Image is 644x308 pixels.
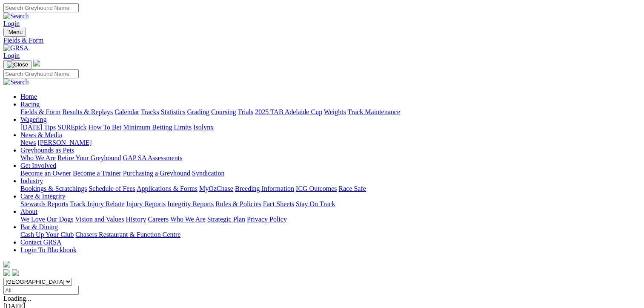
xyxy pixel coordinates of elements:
[148,216,169,223] a: Careers
[324,108,346,115] a: Weights
[20,246,77,253] a: Login To Blackbook
[348,108,400,115] a: Track Maintenance
[3,37,641,44] a: Fields & Form
[20,200,68,207] a: Stewards Reports
[3,52,20,59] a: Login
[3,269,10,276] img: facebook.svg
[187,108,209,115] a: Grading
[75,231,180,238] a: Chasers Restaurant & Function Centre
[20,239,61,246] a: Contact GRSA
[20,170,641,177] div: Get Involved
[247,216,287,223] a: Privacy Policy
[70,200,124,207] a: Track Injury Rebate
[3,60,31,69] button: Toggle navigation
[37,139,92,146] a: [PERSON_NAME]
[57,124,86,131] a: SUREpick
[20,208,37,215] a: About
[199,185,233,192] a: MyOzChase
[20,116,47,123] a: Wagering
[89,124,122,131] a: How To Bet
[7,61,28,68] img: Close
[20,216,73,223] a: We Love Our Dogs
[20,139,36,146] a: News
[3,28,26,37] button: Toggle navigation
[338,185,366,192] a: Race Safe
[137,185,197,192] a: Applications & Forms
[20,108,641,116] div: Racing
[3,295,31,302] span: Loading...
[20,124,56,131] a: [DATE] Tips
[20,108,60,115] a: Fields & Form
[126,216,146,223] a: History
[238,108,253,115] a: Trials
[114,108,139,115] a: Calendar
[20,162,56,169] a: Get Involved
[3,286,79,295] input: Select date
[20,216,641,223] div: About
[296,200,335,207] a: Stay On Track
[12,269,19,276] img: twitter.svg
[20,170,71,177] a: Become an Owner
[167,200,214,207] a: Integrity Reports
[235,185,294,192] a: Breeding Information
[20,193,66,200] a: Care & Integrity
[123,154,183,161] a: GAP SA Assessments
[9,29,23,35] span: Menu
[3,12,29,20] img: Search
[255,108,322,115] a: 2025 TAB Adelaide Cup
[215,200,261,207] a: Rules & Policies
[20,131,62,138] a: News & Media
[20,139,641,147] div: News & Media
[126,200,166,207] a: Injury Reports
[73,170,121,177] a: Become a Trainer
[141,108,159,115] a: Tracks
[207,216,245,223] a: Strategic Plan
[20,231,641,239] div: Bar & Dining
[170,216,206,223] a: Who We Are
[20,177,43,184] a: Industry
[3,78,29,86] img: Search
[123,170,190,177] a: Purchasing a Greyhound
[193,124,214,131] a: Isolynx
[296,185,337,192] a: ICG Outcomes
[20,223,58,230] a: Bar & Dining
[20,200,641,208] div: Care & Integrity
[3,69,79,78] input: Search
[20,124,641,131] div: Wagering
[192,170,224,177] a: Syndication
[123,124,192,131] a: Minimum Betting Limits
[20,147,74,154] a: Greyhounds as Pets
[3,3,79,12] input: Search
[62,108,113,115] a: Results & Replays
[57,154,121,161] a: Retire Your Greyhound
[20,185,641,193] div: Industry
[75,216,124,223] a: Vision and Values
[20,101,40,108] a: Racing
[20,154,641,162] div: Greyhounds as Pets
[3,44,29,52] img: GRSA
[3,20,20,27] a: Login
[211,108,236,115] a: Coursing
[3,261,10,268] img: logo-grsa-white.png
[33,60,40,66] img: logo-grsa-white.png
[263,200,294,207] a: Fact Sheets
[20,93,37,100] a: Home
[20,185,87,192] a: Bookings & Scratchings
[161,108,186,115] a: Statistics
[20,154,56,161] a: Who We Are
[89,185,135,192] a: Schedule of Fees
[20,231,74,238] a: Cash Up Your Club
